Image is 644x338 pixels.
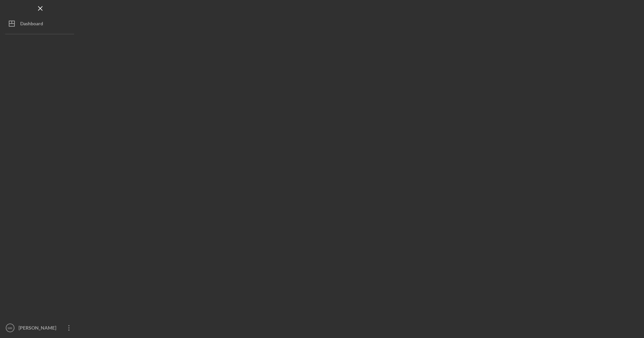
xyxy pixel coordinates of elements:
[8,326,13,330] text: MK
[20,17,43,32] div: Dashboard
[3,17,77,30] button: Dashboard
[17,321,61,336] div: [PERSON_NAME]
[3,321,77,335] button: MK[PERSON_NAME]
